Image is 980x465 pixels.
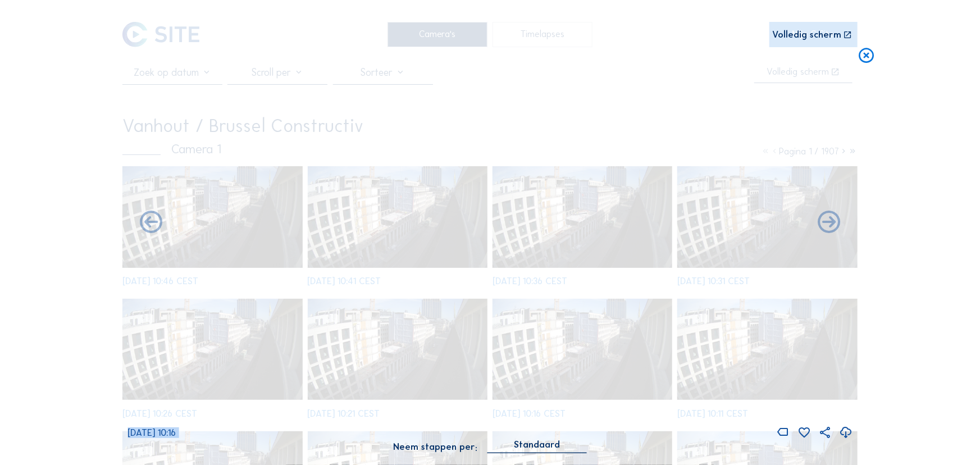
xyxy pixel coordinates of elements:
[514,440,560,450] div: Standaard
[127,427,176,438] span: [DATE] 10:16
[773,30,842,40] div: Volledig scherm
[816,209,843,236] i: Back
[393,443,477,452] div: Neem stappen per:
[487,440,587,453] div: Standaard
[138,209,165,236] i: Forward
